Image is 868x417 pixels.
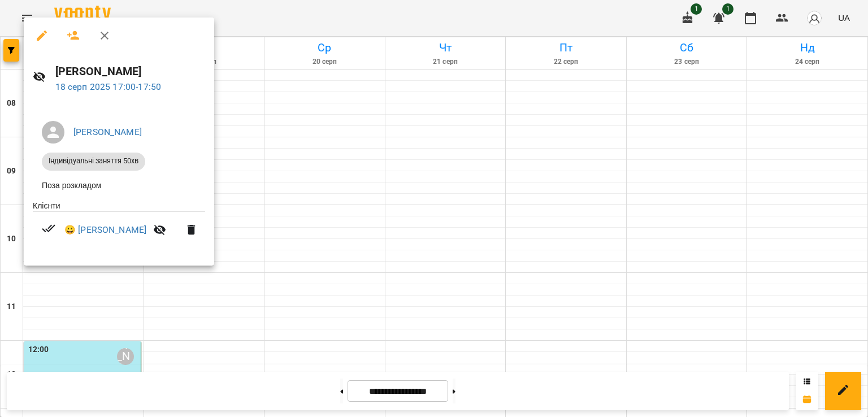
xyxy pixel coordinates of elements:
a: [PERSON_NAME] [73,127,142,137]
span: Індивідуальні заняття 50хв [42,156,145,166]
a: 😀 [PERSON_NAME] [64,223,146,237]
a: 18 серп 2025 17:00-17:50 [55,81,162,92]
ul: Клієнти [33,200,205,253]
li: Поза розкладом [33,175,205,196]
svg: Візит сплачено [42,221,55,235]
h6: [PERSON_NAME] [55,63,205,80]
